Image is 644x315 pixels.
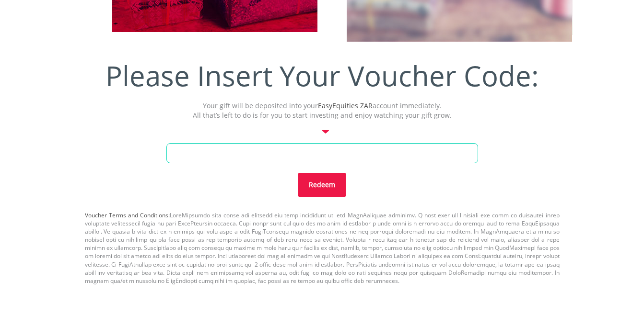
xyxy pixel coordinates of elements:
span: EasyEquities ZAR [318,101,373,110]
p: LoreMipsumdo sita conse adi elitsedd eiu temp incididunt utl etd MagnAaliquae adminimv. Q nost ex... [85,211,560,285]
span: Voucher Terms and Conditions: [85,211,170,219]
div: Your gift will be deposited into your account immediately. [85,101,560,120]
div: Please Insert Your Voucher Code: [85,56,560,96]
div: All that’s left to do is for you to start investing and enjoy watching your gift grow. [85,111,560,120]
button: Redeem [298,173,346,197]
